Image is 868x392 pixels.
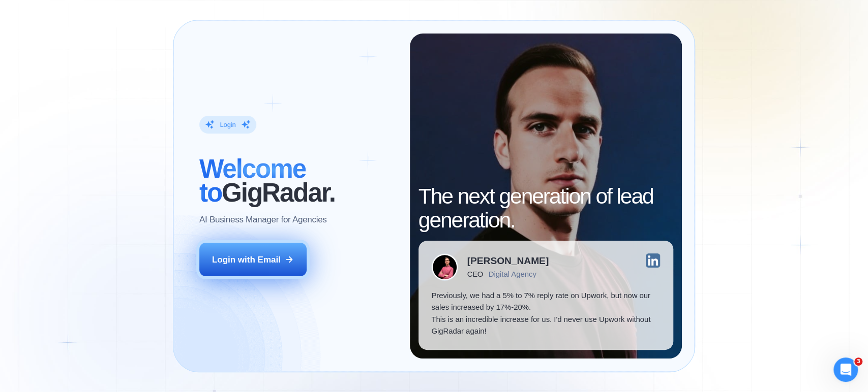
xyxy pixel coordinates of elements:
[431,289,660,337] p: Previously, we had a 5% to 7% reply rate on Upwork, but now our sales increased by 17%-20%. This ...
[199,157,397,205] h2: ‍ GigRadar.
[199,154,306,207] span: Welcome to
[854,357,862,366] span: 3
[489,270,536,278] div: Digital Agency
[199,214,326,225] p: AI Business Manager for Agencies
[833,357,858,382] iframe: Intercom live chat
[220,120,235,129] div: Login
[199,243,307,276] button: Login with Email
[212,254,281,266] div: Login with Email
[418,184,673,232] h2: The next generation of lead generation.
[467,256,549,266] div: [PERSON_NAME]
[467,270,483,278] div: CEO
